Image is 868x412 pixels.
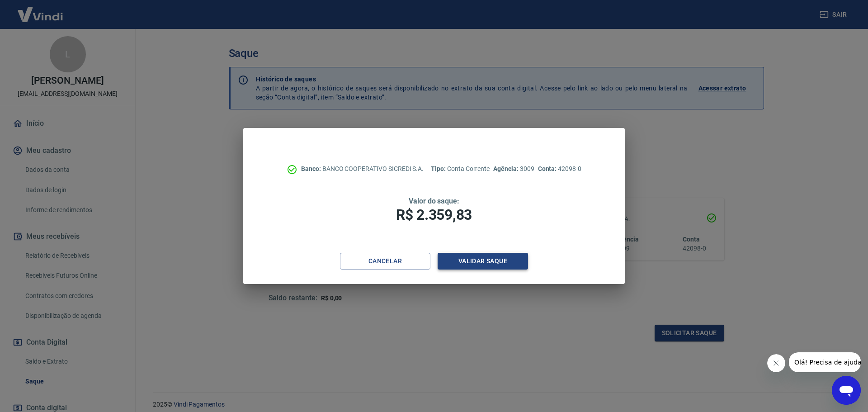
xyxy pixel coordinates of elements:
[767,354,785,372] iframe: Fechar mensagem
[438,253,528,270] button: Validar saque
[431,165,447,172] span: Tipo:
[301,164,424,174] p: BANCO COOPERATIVO SICREDI S.A.
[431,164,490,174] p: Conta Corrente
[538,164,581,174] p: 42098-0
[301,165,322,172] span: Banco:
[5,6,76,14] span: Olá! Precisa de ajuda?
[493,164,534,174] p: 3009
[538,165,558,172] span: Conta:
[832,376,861,405] iframe: Botão para abrir a janela de mensagens
[396,206,472,223] span: R$ 2.359,83
[409,197,459,205] span: Valor do saque:
[789,352,861,372] iframe: Mensagem da empresa
[493,165,520,172] span: Agência:
[340,253,430,270] button: Cancelar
